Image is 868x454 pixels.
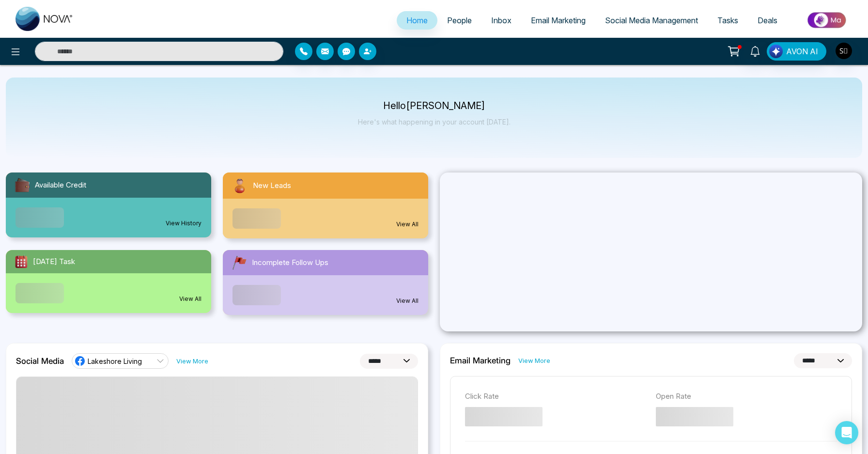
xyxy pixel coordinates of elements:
a: Tasks [708,11,748,30]
a: View All [396,220,418,229]
a: View All [179,295,201,303]
span: Inbox [491,16,511,25]
img: Market-place.gif [792,9,862,31]
a: View More [176,357,208,366]
p: Open Rate [656,391,837,402]
h2: Email Marketing [450,356,511,365]
p: Click Rate [465,391,646,402]
a: View All [396,297,418,305]
div: Open Intercom Messenger [835,421,858,444]
h2: Social Media [16,356,64,366]
span: AVON AI [786,46,818,57]
img: todayTask.svg [14,254,29,269]
p: Here's what happening in your account [DATE]. [358,118,511,126]
img: availableCredit.svg [14,176,31,194]
span: [DATE] Task [33,256,75,267]
img: Nova CRM Logo [15,7,74,31]
a: Home [397,11,437,30]
span: Social Media Management [605,16,698,25]
a: Deals [748,11,787,30]
a: View History [166,219,201,228]
button: AVON AI [767,42,826,61]
span: Tasks [717,16,738,25]
a: Social Media Management [595,11,708,30]
span: Available Credit [35,180,86,191]
a: People [437,11,481,30]
a: Inbox [481,11,521,30]
p: Hello [PERSON_NAME] [358,102,511,110]
a: Email Marketing [521,11,595,30]
span: Home [406,16,428,25]
span: Incomplete Follow Ups [252,257,328,268]
img: User Avatar [836,43,852,59]
a: New LeadsView All [217,172,434,238]
span: Email Marketing [531,16,586,25]
img: followUps.svg [231,254,248,271]
a: Incomplete Follow UpsView All [217,250,434,315]
span: Deals [758,16,777,25]
img: newLeads.svg [231,176,249,195]
a: View More [518,356,550,365]
img: Lead Flow [769,45,783,58]
span: People [447,16,472,25]
span: Lakeshore Living [88,357,142,366]
span: New Leads [253,180,291,191]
